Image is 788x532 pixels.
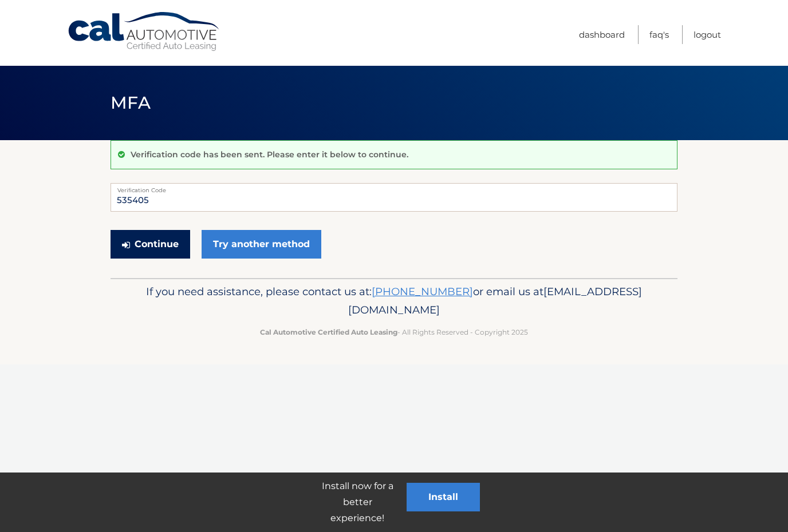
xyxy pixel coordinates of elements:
[111,183,677,192] label: Verification Code
[308,478,407,526] p: Install now for a better experience!
[67,11,222,52] a: Cal Automotive
[118,283,670,319] p: If you need assistance, please contact us at: or email us at
[694,25,721,44] a: Logout
[131,149,408,160] p: Verification code has been sent. Please enter it below to continue.
[260,328,397,336] strong: Cal Automotive Certified Auto Leasing
[649,25,669,44] a: FAQ's
[372,285,473,298] a: [PHONE_NUMBER]
[407,483,480,511] button: Install
[111,230,190,259] button: Continue
[111,183,677,212] input: Verification Code
[202,230,321,259] a: Try another method
[118,326,670,338] p: - All Rights Reserved - Copyright 2025
[111,92,151,113] span: MFA
[579,25,625,44] a: Dashboard
[348,285,642,316] span: [EMAIL_ADDRESS][DOMAIN_NAME]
